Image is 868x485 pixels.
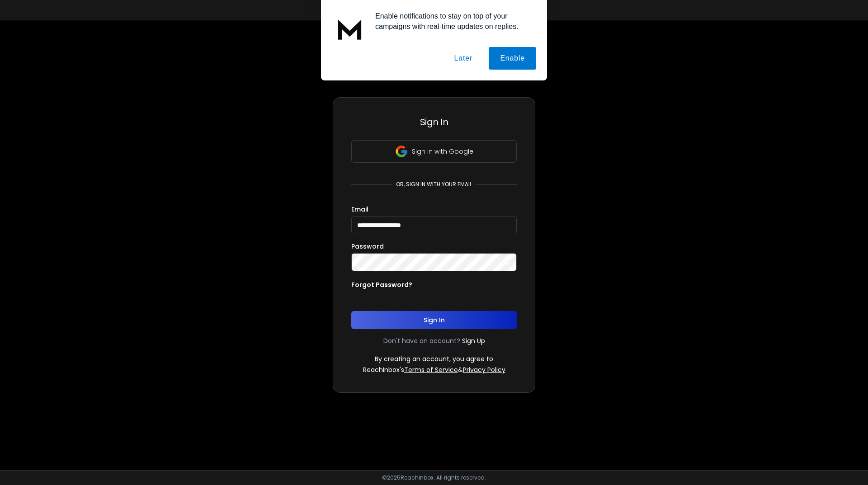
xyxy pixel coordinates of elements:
label: Email [351,206,368,212]
button: Sign in with Google [351,140,517,163]
p: By creating an account, you agree to [375,354,493,363]
p: Don't have an account? [383,336,460,345]
label: Password [351,243,384,250]
p: © 2025 Reachinbox. All rights reserved. [382,474,486,481]
p: or, sign in with your email [392,181,476,188]
div: Enable notifications to stay on top of your campaigns with real-time updates on replies. [368,11,536,32]
a: Privacy Policy [463,365,505,374]
button: Sign In [351,311,517,329]
button: Later [443,47,483,70]
h3: Sign In [351,116,517,128]
a: Terms of Service [404,365,458,374]
a: Sign Up [462,336,485,345]
img: notification icon [332,11,368,47]
p: Forgot Password? [351,280,412,289]
p: Sign in with Google [412,147,473,156]
p: ReachInbox's & [363,365,505,374]
button: Enable [489,47,536,70]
